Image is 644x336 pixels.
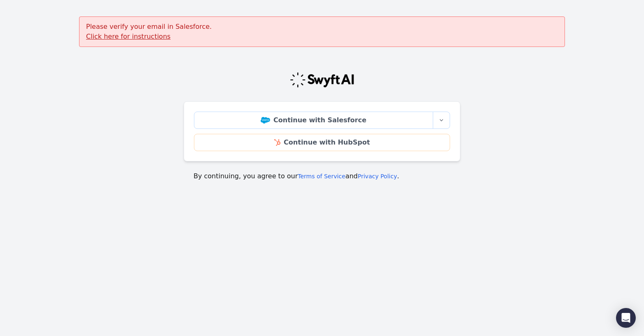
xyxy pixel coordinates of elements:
[261,117,270,124] img: Salesforce
[194,112,433,129] a: Continue with Salesforce
[194,134,450,151] a: Continue with HubSpot
[274,139,280,146] img: HubSpot
[358,173,397,180] a: Privacy Policy
[298,173,345,180] a: Terms of Service
[289,72,355,88] img: Swyft Logo
[79,16,565,47] div: Please verify your email in Salesforce.
[616,308,636,328] div: Open Intercom Messenger
[86,33,170,40] a: Click here for instructions
[194,171,450,181] p: By continuing, you agree to our and .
